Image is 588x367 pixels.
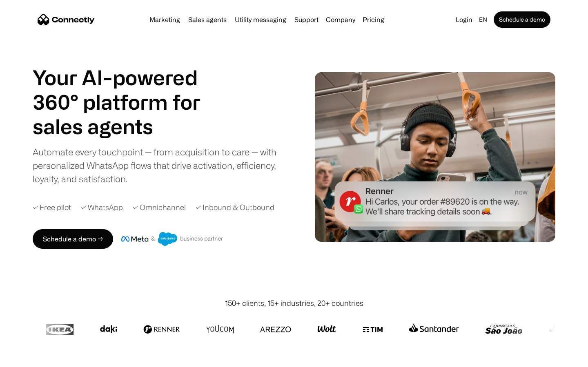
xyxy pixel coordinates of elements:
[81,202,123,213] div: ✓ WhatsApp
[33,202,71,213] div: ✓ Free pilot
[8,352,49,364] aside: Language selected: English
[133,202,186,213] div: ✓ Omnichannel
[33,229,113,249] a: Schedule a demo →
[291,16,322,23] a: Support
[225,298,363,309] div: 150+ clients, 15+ industries, 20+ countries
[185,16,230,23] a: Sales agents
[33,65,220,114] h1: Your AI-powered 360° platform for
[33,145,290,186] div: Automate every touchpoint — from acquisition to care — with personalized WhatsApp flows that driv...
[452,14,476,25] a: Login
[196,202,274,213] div: ✓ Inbound & Outbound
[494,11,550,28] a: Schedule a demo
[232,16,290,23] a: Utility messaging
[146,16,183,23] a: Marketing
[16,353,49,364] ul: Language list
[479,14,487,25] div: en
[326,14,355,25] div: Company
[33,114,220,139] h1: sales agents
[121,232,223,246] img: Meta and Salesforce business partner badge.
[359,16,388,23] a: Pricing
